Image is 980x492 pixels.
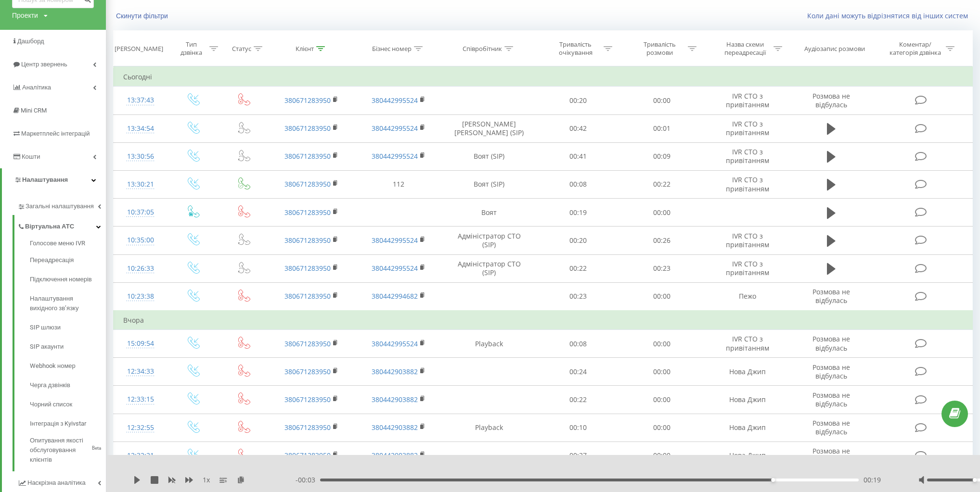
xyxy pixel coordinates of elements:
td: 00:20 [536,87,620,114]
td: 00:19 [536,199,620,227]
span: Розмова не відбулась [812,334,850,352]
span: Центр звернень [21,61,67,68]
a: Інтеграція з Kyivstar [30,414,106,433]
a: 380442995524 [372,236,418,245]
span: SIP акаунти [30,342,64,352]
span: 1 x [203,475,210,485]
a: Webhook номер [30,356,106,376]
div: Статус [232,45,251,53]
td: 00:01 [620,114,704,142]
td: 00:00 [620,199,704,227]
td: Воят (SIP) [442,170,536,198]
div: Тип дзвінка [176,40,207,57]
button: Скинути фільтри [113,12,173,20]
a: Опитування якості обслуговування клієнтівBeta [30,433,106,465]
a: Налаштування вихідного зв’язку [30,289,106,318]
a: Переадресація [30,251,106,270]
td: 112 [355,170,442,198]
td: 00:27 [536,442,620,470]
span: Налаштування [22,176,68,183]
td: Нова Джип [704,414,791,442]
td: 00:08 [536,170,620,198]
td: 00:42 [536,114,620,142]
span: 00:19 [864,475,881,485]
td: 00:26 [620,227,704,254]
a: 380442903882 [372,423,418,432]
a: SIP шлюзи [30,318,106,337]
a: 380671283950 [284,264,331,273]
div: 10:35:00 [123,231,157,250]
div: 10:37:05 [123,203,157,222]
a: Підключення номерів [30,270,106,289]
div: 10:23:38 [123,287,157,306]
td: Сьогодні [114,67,973,87]
td: 00:00 [620,87,704,114]
div: Accessibility label [973,478,977,482]
span: - 00:03 [296,475,320,485]
td: 00:00 [620,282,704,311]
span: Підключення номерів [30,275,92,284]
td: Адміністратор СТО (SIP) [442,227,536,254]
td: Адміністратор СТО (SIP) [442,254,536,282]
td: Пежо [704,282,791,311]
span: Голосове меню IVR [30,239,85,248]
td: 00:24 [536,358,620,386]
a: Віртуальна АТС [17,215,106,235]
td: Воят [442,199,536,227]
td: 00:09 [620,142,704,170]
div: Коментар/категорія дзвінка [887,40,943,57]
td: IVR СТО з привітанням [704,254,791,282]
span: Розмова не відбулась [812,446,850,464]
td: 00:22 [536,254,620,282]
td: IVR СТО з привітанням [704,142,791,170]
td: IVR СТО з привітанням [704,330,791,358]
td: 00:00 [620,330,704,358]
td: 00:00 [620,442,704,470]
span: Розмова не відбулась [812,287,850,305]
div: Клієнт [296,45,314,53]
td: 00:22 [536,386,620,414]
a: Голосове меню IVR [30,239,106,251]
a: 380442995524 [372,124,418,133]
td: [PERSON_NAME] [PERSON_NAME] (SIP) [442,114,536,142]
span: Налаштування вихідного зв’язку [30,294,101,313]
span: Переадресація [30,255,74,265]
td: Воят (SIP) [442,142,536,170]
span: Черга дзвінків [30,380,70,390]
span: Інтеграція з Kyivstar [30,419,86,429]
td: 00:23 [620,254,704,282]
div: 12:32:55 [123,418,157,437]
span: Дашборд [17,38,44,45]
td: IVR СТО з привітанням [704,170,791,198]
div: 12:34:33 [123,362,157,381]
a: 380671283950 [284,179,331,189]
a: 380671283950 [284,339,331,348]
span: Загальні налаштування [26,202,94,211]
td: Playback [442,414,536,442]
span: Маркетплейс інтеграцій [21,130,90,137]
span: Наскрізна аналітика [27,478,86,488]
div: Назва схеми переадресації [720,40,771,57]
div: Тривалість очікування [550,40,601,57]
span: Кошти [22,153,40,160]
span: Розмова не відбулась [812,391,850,408]
div: Accessibility label [772,478,775,482]
div: 10:26:33 [123,259,157,278]
a: 380671283950 [284,208,331,217]
span: Розмова не відбулась [812,363,850,380]
span: Розмова не відбулась [812,418,850,436]
a: 380442903882 [372,367,418,376]
a: 380442995524 [372,151,418,161]
td: 00:08 [536,330,620,358]
td: 00:00 [620,414,704,442]
td: Нова Джип [704,358,791,386]
span: Webhook номер [30,361,76,371]
div: Тривалість розмови [634,40,685,57]
span: Розмова не відбулась [812,91,850,109]
a: Наскрізна аналітика [17,471,106,492]
a: 380671283950 [284,96,331,105]
td: 00:00 [620,358,704,386]
div: 13:30:21 [123,175,157,194]
a: 380671283950 [284,423,331,432]
td: 00:23 [536,282,620,311]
